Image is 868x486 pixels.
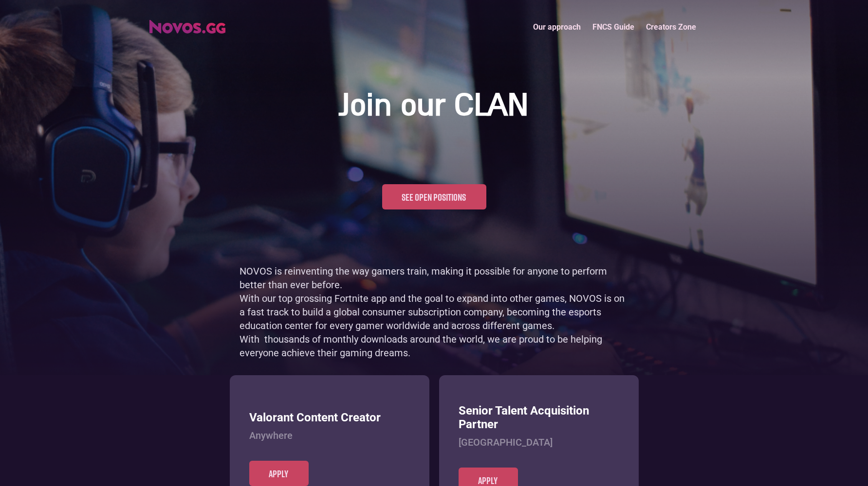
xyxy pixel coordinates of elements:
h4: [GEOGRAPHIC_DATA] [459,436,619,448]
a: Apply [249,461,309,486]
h1: Join our CLAN [340,87,529,126]
a: See open positions [382,184,486,209]
a: Creators Zone [640,17,702,37]
h3: Valorant Content Creator [249,411,410,425]
a: Our approach [527,17,587,37]
h4: Anywhere [249,430,410,441]
p: NOVOS is reinventing the way gamers train, making it possible for anyone to perform better than e... [240,264,629,360]
a: FNCS Guide [587,17,640,37]
h3: Senior Talent Acquisition Partner [459,404,619,432]
a: Senior Talent Acquisition Partner[GEOGRAPHIC_DATA] [459,404,619,468]
a: Valorant Content CreatorAnywhere [249,411,410,461]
